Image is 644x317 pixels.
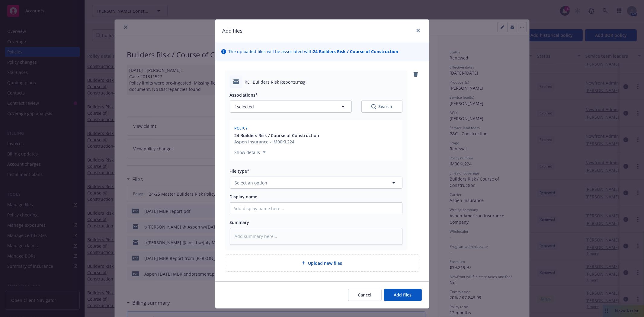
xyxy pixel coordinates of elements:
[230,219,249,225] span: Summary
[230,203,402,214] input: Add display name here...
[308,260,342,266] span: Upload new files
[230,194,258,200] span: Display name
[225,255,419,272] div: Upload new files
[235,180,268,186] span: Select an option
[230,177,402,189] button: Select an option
